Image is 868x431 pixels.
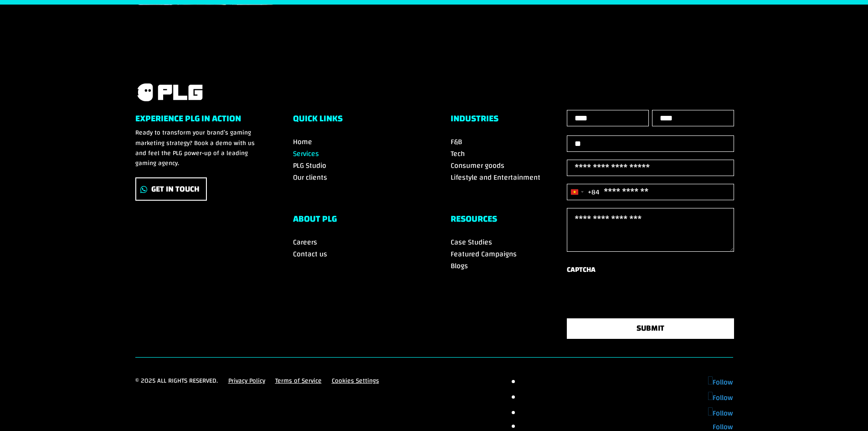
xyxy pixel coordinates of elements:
[275,376,322,390] a: Terms of Service
[567,280,705,316] iframe: reCAPTCHA
[713,406,733,420] span: Follow
[135,82,204,103] a: PLG
[451,159,504,172] a: Consumer goods
[293,114,418,128] h6: Quick Links
[451,114,575,128] h6: Industries
[135,376,218,386] p: © 2025 All rights reserved.
[293,159,326,172] a: PLG Studio
[293,247,327,261] a: Contact us
[293,147,319,161] a: Services
[567,184,600,200] button: Selected country
[293,171,327,184] a: Our clients
[135,128,260,169] p: Ready to transform your brand’s gaming marketing strategy? Book a demo with us and feel the PLG p...
[567,318,734,339] button: SUBMIT
[451,214,575,228] h6: RESOURCES
[293,235,317,249] a: Careers
[451,171,540,184] a: Lifestyle and Entertainment
[822,387,868,431] iframe: Chat Widget
[708,375,733,389] a: Follow on Facebook
[451,235,492,249] a: Case Studies
[451,247,517,261] a: Featured Campaigns
[451,147,465,161] a: Tech
[135,82,204,103] img: PLG logo
[708,406,733,420] a: Follow on Instagram
[135,114,260,128] h6: Experience PLG in Action
[451,259,468,273] a: Blogs
[228,376,265,390] a: Privacy Policy
[293,214,418,228] h6: ABOUT PLG
[822,387,868,431] div: Tiện ích trò chuyện
[708,391,733,405] a: Follow on X
[293,135,312,149] a: Home
[713,375,733,389] span: Follow
[567,264,596,276] label: CAPTCHA
[332,376,379,390] a: Cookies Settings
[588,186,600,198] div: +84
[713,391,733,405] span: Follow
[135,177,207,201] a: Get In Touch
[451,135,462,149] a: F&B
